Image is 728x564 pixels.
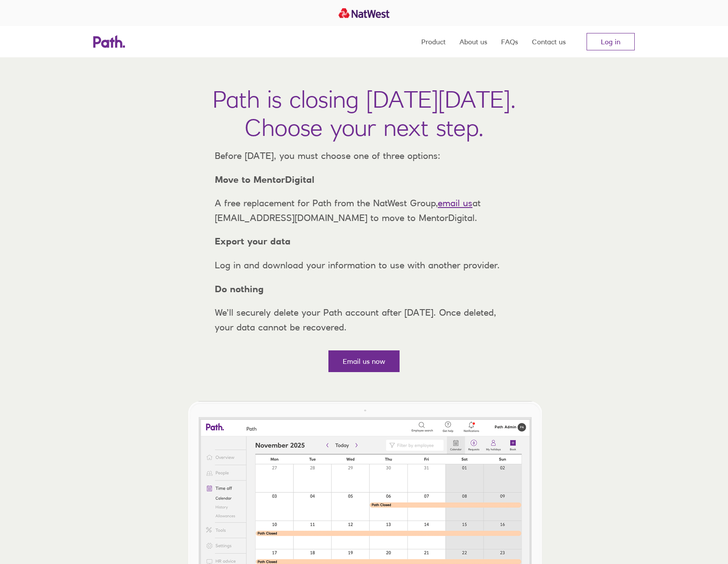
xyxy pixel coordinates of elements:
p: We’ll securely delete your Path account after [DATE]. Once deleted, your data cannot be recovered. [208,305,520,334]
a: Email us now [328,350,400,372]
h1: Path is closing [DATE][DATE]. Choose your next step. [213,85,516,142]
strong: Export your data [215,236,291,247]
a: Log in [587,33,635,50]
a: FAQs [501,26,518,57]
a: Contact us [532,26,566,57]
p: Log in and download your information to use with another provider. [208,258,520,273]
a: email us [438,198,472,208]
a: Product [421,26,446,57]
a: About us [459,26,487,57]
p: Before [DATE], you must choose one of three options: [208,148,520,163]
strong: Do nothing [215,284,264,294]
strong: Move to MentorDigital [215,174,315,185]
p: A free replacement for Path from the NatWest Group, at [EMAIL_ADDRESS][DOMAIN_NAME] to move to Me... [208,196,520,225]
